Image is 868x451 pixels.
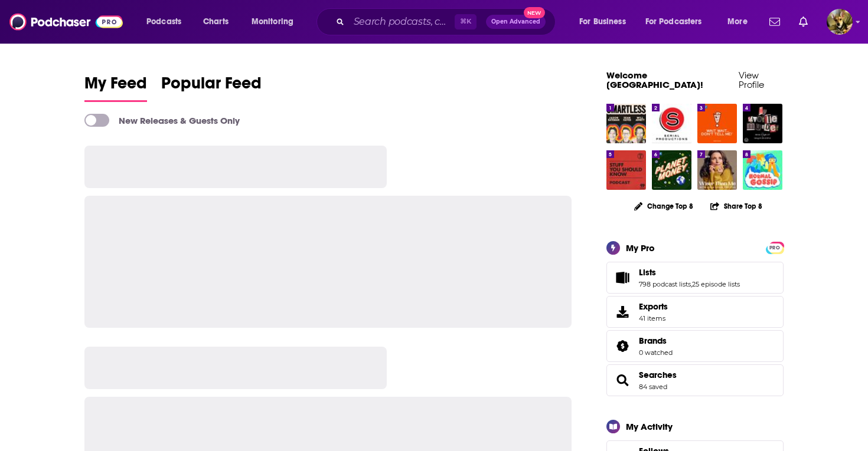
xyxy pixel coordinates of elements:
[349,12,455,31] input: Search podcasts, credits, & more...
[146,14,181,30] span: Podcasts
[639,314,668,322] span: 41 items
[743,150,782,190] img: Normal Gossip
[611,304,634,320] span: Exports
[606,296,784,328] a: Exports
[768,242,782,251] a: PRO
[571,12,641,31] button: open menu
[639,335,673,346] a: Brands
[606,104,646,143] img: SmartLess
[719,12,762,31] button: open menu
[611,372,634,389] a: Searches
[794,12,812,32] a: Show notifications dropdown
[765,12,785,32] a: Show notifications dropdown
[243,12,309,31] button: open menu
[639,280,691,288] a: 798 podcast lists
[606,330,784,362] span: Brands
[710,195,763,218] button: Share Top 8
[639,267,656,278] span: Lists
[639,370,677,380] a: Searches
[606,262,784,294] span: Lists
[455,14,477,29] span: ⌘ K
[606,150,646,190] img: Stuff You Should Know
[743,104,782,143] img: My Favorite Murder with Karen Kilgariff and Georgia Hardstark
[9,11,123,33] img: Podchaser - Follow, Share and Rate Podcasts
[611,338,634,354] a: Brands
[692,280,740,288] a: 25 episode lists
[691,280,692,288] span: ,
[328,8,567,35] div: Search podcasts, credits, & more...
[486,15,546,29] button: Open AdvancedNew
[491,19,540,25] span: Open Advanced
[161,73,262,100] span: Popular Feed
[638,12,719,31] button: open menu
[611,269,634,286] a: Lists
[645,14,702,30] span: For Podcasters
[639,267,740,278] a: Lists
[195,12,236,31] a: Charts
[161,73,262,102] a: Popular Feed
[739,70,764,90] a: View Profile
[827,9,853,35] button: Show profile menu
[652,104,691,143] img: Serial
[639,383,667,391] a: 84 saved
[639,301,668,312] span: Exports
[639,348,673,357] a: 0 watched
[727,14,748,30] span: More
[84,73,147,102] a: My Feed
[827,9,853,35] img: User Profile
[697,150,737,190] img: Wiser Than Me with Julia Louis-Dreyfus
[697,104,737,143] img: Wait Wait... Don't Tell Me!
[606,364,784,396] span: Searches
[252,14,293,30] span: Monitoring
[579,14,626,30] span: For Business
[652,150,691,190] img: Planet Money
[524,7,545,18] span: New
[626,421,673,432] div: My Activity
[84,73,147,100] span: My Feed
[606,70,703,90] a: Welcome [GEOGRAPHIC_DATA]!
[84,114,240,127] a: New Releases & Guests Only
[203,14,229,30] span: Charts
[627,199,700,213] button: Change Top 8
[768,243,782,252] span: PRO
[639,335,667,346] span: Brands
[138,12,197,31] button: open menu
[827,9,853,35] span: Logged in as SydneyDemo
[626,242,655,254] div: My Pro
